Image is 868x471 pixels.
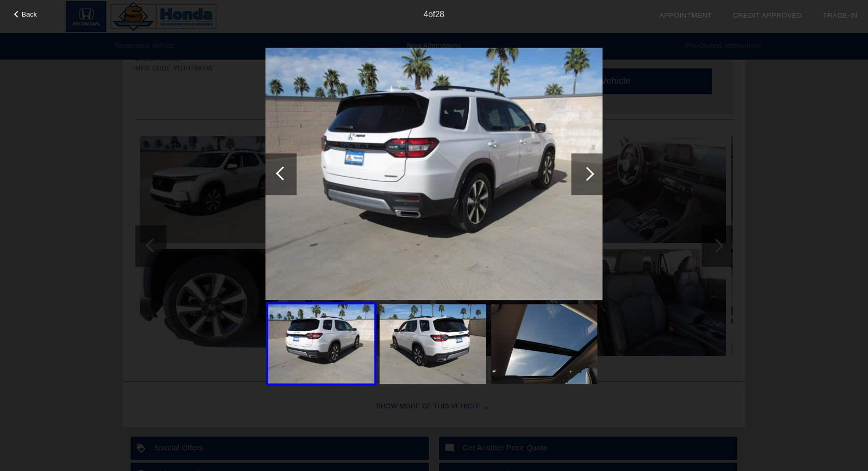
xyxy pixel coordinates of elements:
[380,304,486,384] img: 5.jpg
[435,10,444,19] span: 28
[424,10,428,19] span: 4
[733,11,802,19] a: Credit Approved
[659,11,712,19] a: Appointment
[491,304,597,384] img: 6.jpg
[22,10,37,18] span: Back
[265,48,603,301] img: 4.jpg
[823,11,858,19] a: Trade-In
